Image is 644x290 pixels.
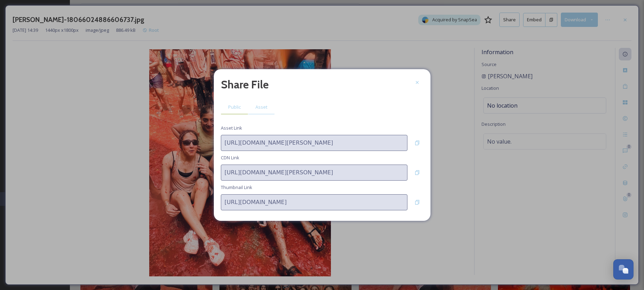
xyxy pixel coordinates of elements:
[221,154,239,161] span: CDN Link
[221,184,252,191] span: Thumbnail Link
[255,104,267,110] span: Asset
[221,125,242,131] span: Asset Link
[228,104,241,110] span: Public
[221,76,269,93] h2: Share File
[613,259,634,280] button: Open Chat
